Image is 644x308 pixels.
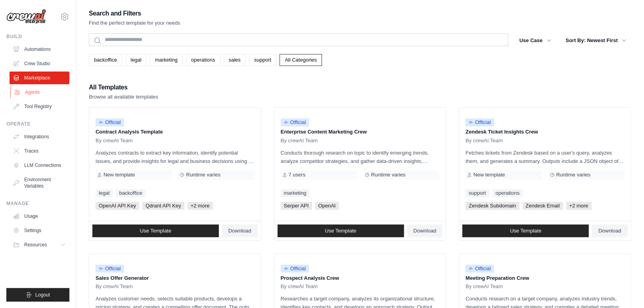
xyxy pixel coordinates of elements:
p: Conducts thorough research on topic to identify emerging trends, analyze competitor strategies, a... [281,149,440,165]
a: operations [493,189,523,197]
span: Zendesk Email [523,202,563,210]
a: Automations [10,43,69,56]
span: Official [96,118,124,126]
a: operations [186,54,220,66]
p: Contract Analysis Template [96,128,255,136]
div: Operate [6,121,69,127]
a: Agents [10,86,70,99]
a: Settings [10,224,69,237]
span: Logout [35,292,50,298]
a: Download [222,225,258,237]
a: Use Template [278,225,404,237]
span: Zendesk Subdomain [466,202,519,210]
span: Official [96,265,124,273]
span: +2 more [566,202,592,210]
a: Marketplace [10,72,69,84]
a: Environment Variables [10,173,69,192]
a: Use Template [462,225,589,237]
p: Analyzes contracts to extract key information, identify potential issues, and provide insights fo... [96,149,255,165]
p: Enterprise Content Marketing Crew [281,128,440,136]
span: Official [466,265,494,273]
p: Meeting Preparation Crew [466,274,625,282]
p: Fetches tickets from Zendesk based on a user's query, analyzes them, and generates a summary. Out... [466,149,625,165]
span: Use Template [325,228,356,234]
span: Download [414,228,437,234]
p: Sales Offer Generator [96,274,255,282]
span: Official [281,118,309,126]
button: Resources [10,238,69,251]
span: By crewAI Team [96,138,133,144]
a: Crew Studio [10,57,69,70]
span: Download [598,228,621,234]
a: Traces [10,145,69,157]
span: +2 more [188,202,213,210]
h2: All Templates [89,82,158,93]
span: By crewAI Team [281,283,318,290]
a: legal [125,54,146,66]
a: Usage [10,210,69,223]
p: Prospect Analysis Crew [281,274,440,282]
div: Build [6,33,69,40]
span: Resources [24,242,47,248]
a: support [466,189,489,197]
span: Runtime varies [371,172,406,178]
a: LLM Connections [10,159,69,172]
span: Download [228,228,251,234]
span: Use Template [510,228,541,234]
a: sales [224,54,246,66]
a: backoffice [89,54,122,66]
span: By crewAI Team [466,138,503,144]
a: legal [96,189,113,197]
a: support [249,54,276,66]
span: Runtime varies [556,172,591,178]
a: marketing [281,189,310,197]
span: Serper API [281,202,312,210]
a: Download [407,225,443,237]
a: marketing [150,54,183,66]
a: All Categories [280,54,322,66]
p: Zendesk Ticket Insights Crew [466,128,625,136]
a: Tool Registry [10,100,69,113]
a: Download [592,225,628,237]
span: New template [473,172,505,178]
span: Official [281,265,309,273]
span: OpenAI [315,202,339,210]
div: Manage [6,200,69,207]
span: By crewAI Team [281,138,318,144]
span: OpenAI API Key [96,202,139,210]
button: Use Case [515,33,556,48]
a: Integrations [10,130,69,143]
span: By crewAI Team [466,283,503,290]
p: Browse all available templates [89,93,158,101]
img: Logo [6,9,46,24]
span: Qdrant API Key [142,202,184,210]
button: Logout [6,288,69,302]
a: Use Template [92,225,219,237]
span: By crewAI Team [96,283,133,290]
a: backoffice [116,189,145,197]
span: New template [103,172,135,178]
button: Sort By: Newest First [561,33,631,48]
p: Find the perfect template for your needs [89,19,180,27]
span: 7 users [289,172,306,178]
span: Official [466,118,494,126]
h2: Search and Filters [89,8,180,19]
span: Runtime varies [186,172,220,178]
span: Use Template [140,228,171,234]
